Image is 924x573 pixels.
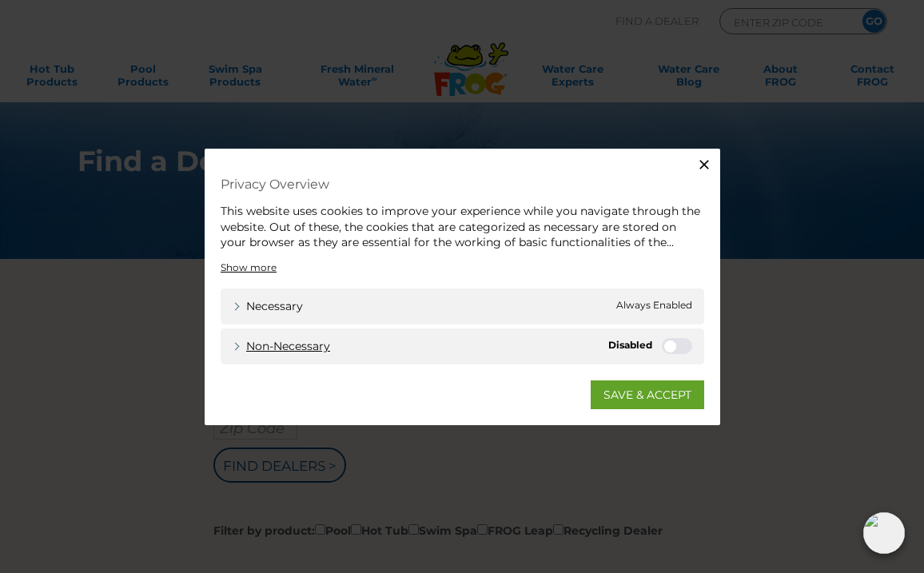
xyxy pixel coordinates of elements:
a: Non-necessary [233,337,330,354]
a: SAVE & ACCEPT [591,380,704,408]
a: Necessary [233,297,303,314]
a: Show more [221,260,277,274]
img: openIcon [863,512,905,554]
span: Always Enabled [616,297,692,314]
h4: Privacy Overview [221,173,704,196]
div: This website uses cookies to improve your experience while you navigate through the website. Out ... [221,204,704,251]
